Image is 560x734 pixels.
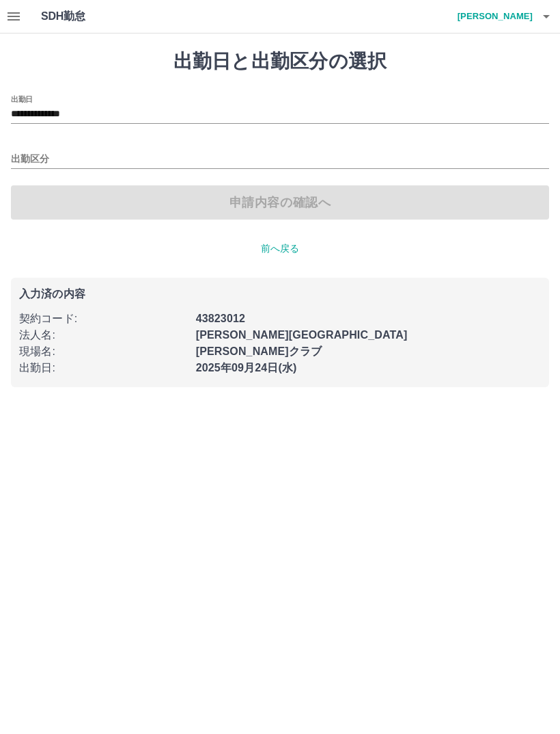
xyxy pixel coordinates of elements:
[11,241,549,256] p: 前へ戻る
[196,362,297,373] b: 2025年09月24日(水)
[196,345,322,357] b: [PERSON_NAME]クラブ
[19,343,188,360] p: 現場名 :
[19,327,188,343] p: 法人名 :
[196,313,245,324] b: 43823012
[11,94,33,104] label: 出勤日
[19,360,188,376] p: 出勤日 :
[196,329,408,341] b: [PERSON_NAME][GEOGRAPHIC_DATA]
[19,289,541,300] p: 入力済の内容
[19,311,188,327] p: 契約コード :
[11,50,549,73] h1: 出勤日と出勤区分の選択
